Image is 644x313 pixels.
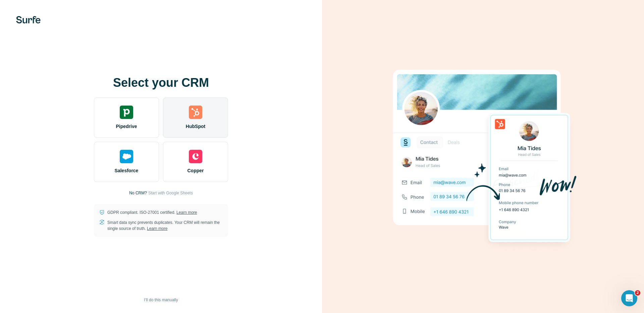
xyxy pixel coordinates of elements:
span: HubSpot [186,123,205,130]
h1: Select your CRM [94,76,228,89]
p: GDPR compliant. ISO-27001 certified. [107,209,197,215]
a: Learn more [147,226,167,231]
a: Learn more [176,210,197,215]
p: No CRM? [129,190,147,196]
button: I’ll do this manually [139,295,182,305]
img: pipedrive's logo [120,106,133,119]
span: 2 [635,290,640,296]
iframe: Intercom live chat [621,290,637,306]
img: hubspot's logo [189,106,202,119]
img: copper's logo [189,150,202,163]
span: Pipedrive [116,123,137,130]
span: Copper [187,167,204,174]
span: Salesforce [115,167,139,174]
img: Surfe's logo [16,16,41,23]
img: HUBSPOT image [389,59,577,254]
span: I’ll do this manually [144,297,178,303]
p: Smart data sync prevents duplicates. Your CRM will remain the single source of truth. [107,220,223,232]
button: Start with Google Sheets [148,190,193,196]
img: salesforce's logo [120,150,133,163]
